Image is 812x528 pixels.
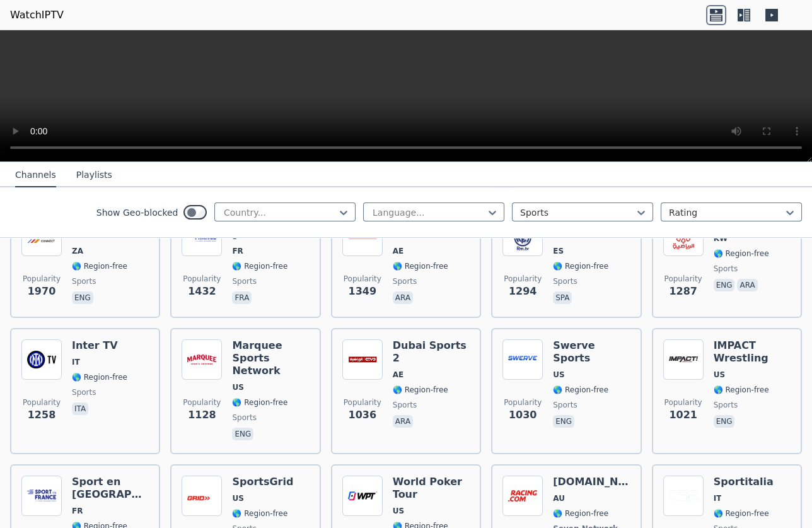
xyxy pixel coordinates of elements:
span: sports [72,387,96,397]
img: Swerve Sports [502,339,543,380]
span: IT [72,357,80,367]
span: 1349 [349,284,377,299]
p: fra [232,291,252,304]
span: 1970 [28,284,56,299]
span: sports [553,400,577,410]
h6: World Poker Tour [393,476,470,501]
span: 🌎 Region-free [72,372,127,382]
img: Dubai Sports 2 [342,339,383,380]
span: IT [714,493,722,503]
img: Racing.com [502,476,543,516]
span: sports [393,400,417,410]
img: Sportitalia [663,476,704,516]
label: Show Geo-blocked [96,206,178,219]
button: Channels [15,163,56,187]
span: FR [232,246,243,256]
img: World Poker Tour [342,476,383,516]
a: WatchIPTV [10,8,64,23]
p: ara [737,279,757,291]
img: IMPACT Wrestling [663,339,704,380]
span: Popularity [504,274,542,284]
span: 🌎 Region-free [72,261,127,271]
span: FR [72,506,83,516]
span: 🌎 Region-free [714,385,769,395]
span: 🌎 Region-free [553,385,608,395]
span: ES [553,246,564,256]
span: 1258 [28,408,56,423]
h6: Sport en [GEOGRAPHIC_DATA] [72,476,149,501]
span: US [714,370,725,380]
span: 🌎 Region-free [553,508,608,519]
h6: SportsGrid [232,476,293,488]
h6: Marquee Sports Network [232,339,309,377]
span: Popularity [664,274,702,284]
img: Marquee Sports Network [182,339,222,380]
span: KW [714,233,728,243]
img: Sport en France [21,476,62,516]
span: ZA [72,246,83,256]
span: AE [393,246,403,256]
p: spa [553,291,572,304]
img: Inter TV [21,339,62,380]
h6: Swerve Sports [553,339,630,365]
span: Popularity [183,397,221,408]
span: sports [393,276,417,286]
span: 🌎 Region-free [714,508,769,519]
span: Popularity [344,397,381,408]
h6: Inter TV [72,339,127,352]
span: 🌎 Region-free [232,508,287,519]
p: eng [72,291,93,304]
span: 1287 [669,284,697,299]
span: 1036 [349,408,377,423]
span: sports [72,276,96,286]
span: 1432 [188,284,216,299]
p: eng [714,415,735,428]
h6: IMPACT Wrestling [714,339,791,365]
span: sports [714,264,738,274]
span: AU [553,493,565,503]
span: 🌎 Region-free [553,261,608,271]
span: 🌎 Region-free [393,385,448,395]
span: Popularity [183,274,221,284]
span: 1128 [188,408,216,423]
span: US [553,370,564,380]
span: Popularity [23,274,61,284]
span: 🌎 Region-free [232,261,287,271]
span: AE [393,370,403,380]
p: ita [72,402,88,415]
span: 🌎 Region-free [714,249,769,259]
span: Popularity [664,397,702,408]
p: eng [232,428,253,440]
button: Playlists [76,163,112,187]
span: 1030 [509,408,537,423]
span: sports [553,276,577,286]
span: US [232,382,243,392]
span: sports [714,400,738,410]
span: US [232,493,243,503]
span: 1294 [509,284,537,299]
p: ara [393,415,413,428]
h6: Dubai Sports 2 [393,339,470,365]
span: 🌎 Region-free [232,397,287,408]
span: sports [232,413,256,423]
span: US [393,506,404,516]
span: 🌎 Region-free [393,261,448,271]
p: eng [714,279,735,291]
h6: [DOMAIN_NAME] [553,476,630,488]
h6: Sportitalia [714,476,774,488]
span: Popularity [23,397,61,408]
p: eng [553,415,574,428]
span: Popularity [504,397,542,408]
span: sports [232,276,256,286]
span: 1021 [669,408,697,423]
span: Popularity [344,274,381,284]
img: SportsGrid [182,476,222,516]
p: ara [393,291,413,304]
